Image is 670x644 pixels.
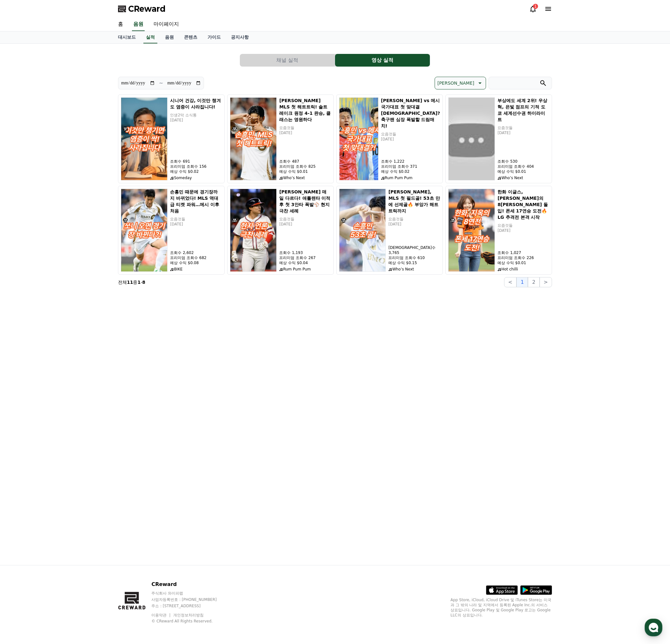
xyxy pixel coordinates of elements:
[151,591,229,596] p: 주식회사 와이피랩
[445,186,552,275] button: 한화 이글스, 지옥의 8연전 돌입! 폰세 17연승 도전🔥 LG 추격전 본격 시작 한화 이글스, [PERSON_NAME]의 8[PERSON_NAME] 돌입! 폰세 17연승 도전...
[121,97,167,180] img: 시니어 건강, 이것만 챙겨도 염증이 사라집니다!
[339,97,378,180] img: 손흥민 vs 메시 국가대표 첫 맞대결 성사? 축구팬 심장 폭발할 드림매치!
[448,189,495,272] img: 한화 이글스, 지옥의 8연전 돌입! 폰세 17연승 도전🔥 LG 추격전 본격 시작
[230,97,277,180] img: 손흥민 MLS 첫 해트트릭! 솔트레이크 원정 4-1 완승, 클래스는 영원하다
[388,217,440,222] p: 요즘것들
[170,217,222,222] p: 요즘것들
[170,164,222,169] p: 프리미엄 조회수 156
[381,175,440,180] p: Rum Pum Pum
[437,79,474,88] p: [PERSON_NAME]
[336,94,443,183] button: 손흥민 vs 메시 국가대표 첫 맞대결 성사? 축구팬 심장 폭발할 드림매치! [PERSON_NAME] vs 메시 국가대표 첫 맞대결 [DEMOGRAPHIC_DATA]? 축구팬 ...
[202,31,226,43] a: 가이드
[497,255,549,260] p: 프리미엄 조회수 226
[53,211,71,216] span: Messages
[497,159,549,164] p: 조회수 530
[335,54,430,67] button: 영상 실적
[170,113,222,118] p: 인생2막 소식통
[16,211,27,216] span: Home
[170,118,222,123] p: [DATE]
[279,255,331,260] p: 프리미엄 조회수 267
[118,279,145,285] p: 전체 중 -
[497,175,549,180] p: Who’s Next
[381,169,440,174] p: 예상 수익 $0.02
[170,169,222,174] p: 예상 수익 $0.02
[279,250,331,255] p: 조회수 1,193
[497,125,549,130] p: 요즘것들
[118,186,225,275] button: 손흥민 때문에 경기장까지 바뀌었다! MLS 역대급 티켓 파워…메시 이후 처음 손흥민 때문에 경기장까지 바뀌었다! MLS 역대급 티켓 파워…메시 이후 처음 요즘것들 [DATE]...
[42,201,82,217] a: Messages
[528,277,539,287] button: 2
[279,125,331,130] p: 요즘것들
[497,189,549,220] h5: 한화 이글스, [PERSON_NAME]의 8[PERSON_NAME] 돌입! 폰세 17연승 도전🔥 LG 추격전 본격 시작
[279,169,331,174] p: 예상 수익 $0.01
[533,4,538,9] div: 1
[381,132,440,137] p: 요즘것들
[504,277,516,287] button: <
[497,164,549,169] p: 프리미엄 조회수 404
[170,222,222,227] p: [DATE]
[388,189,440,214] h5: [PERSON_NAME], MLS 첫 필드골! 53초 만에 선제골🔥 부앙가 해트트릭까지
[497,97,549,123] h5: 부상에도 세계 2위! 우상혁, 은빛 점프의 기적 도쿄 세계선수권 하이라이트
[226,31,254,43] a: 공지사항
[516,277,528,287] button: 1
[170,159,222,164] p: 조회수 691
[497,228,549,233] p: [DATE]
[435,77,486,89] button: [PERSON_NAME]
[279,222,331,227] p: [DATE]
[170,175,222,180] p: Someday
[279,175,331,180] p: Who’s Next
[179,31,202,43] a: 콘텐츠
[137,280,141,285] strong: 1
[497,169,549,174] p: 예상 수익 $0.01
[336,186,443,275] button: 손흥민, MLS 첫 필드골! 53초 만에 선제골🔥 부앙가 해트트릭까지 [PERSON_NAME], MLS 첫 필드골! 53초 만에 선제골🔥 부앙가 해트트릭까지 요즘것들 [DAT...
[279,164,331,169] p: 프리미엄 조회수 825
[339,189,386,272] img: 손흥민, MLS 첫 필드골! 53초 만에 선제골🔥 부앙가 해트트릭까지
[381,137,440,142] p: [DATE]
[279,267,331,272] p: Rum Pum Pum
[497,267,549,272] p: Hot chilli
[335,54,430,67] a: 영상 실적
[279,97,331,123] h5: [PERSON_NAME] MLS 첫 해트트릭! 솔트레이크 원정 4-1 완승, 클래스는 영원하다
[450,597,552,618] p: App Store, iCloud, iCloud Drive 및 iTunes Store는 미국과 그 밖의 나라 및 지역에서 등록된 Apple Inc.의 서비스 상표입니다. Goo...
[127,280,133,285] strong: 11
[388,245,440,255] p: [DEMOGRAPHIC_DATA]수 3,765
[151,619,229,624] p: © CReward All Rights Reserved.
[121,189,167,272] img: 손흥민 때문에 경기장까지 바뀌었다! MLS 역대급 티켓 파워…메시 이후 처음
[132,18,145,31] a: 음원
[388,267,440,272] p: Who’s Next
[388,260,440,265] p: 예상 수익 $0.15
[240,54,335,67] button: 채널 실적
[497,130,549,135] p: [DATE]
[497,223,549,228] p: 요즘것들
[160,31,179,43] a: 음원
[227,94,334,183] button: 손흥민 MLS 첫 해트트릭! 솔트레이크 원정 4-1 완승, 클래스는 영원하다 [PERSON_NAME] MLS 첫 해트트릭! 솔트레이크 원정 4-1 완승, 클래스는 영원하다 요...
[279,130,331,135] p: [DATE]
[2,201,42,217] a: Home
[142,280,145,285] strong: 8
[448,97,495,180] img: 부상에도 세계 2위! 우상혁, 은빛 점프의 기적 도쿄 세계선수권 하이라이트
[151,581,229,588] p: CReward
[170,260,222,265] p: 예상 수익 $0.08
[170,255,222,260] p: 프리미엄 조회수 682
[148,18,184,31] a: 마이페이지
[173,613,204,617] a: 개인정보처리방침
[118,94,225,183] button: 시니어 건강, 이것만 챙겨도 염증이 사라집니다! 시니어 건강, 이것만 챙겨도 염증이 사라집니다! 인생2막 소식통 [DATE] 조회수 691 프리미엄 조회수 156 예상 수익 ...
[143,31,157,43] a: 실적
[279,217,331,222] p: 요즘것들
[151,613,171,617] a: 이용약관
[381,164,440,169] p: 프리미엄 조회수 371
[497,260,549,265] p: 예상 수익 $0.01
[118,4,166,14] a: CReward
[113,31,141,43] a: 대시보드
[381,159,440,164] p: 조회수 1,222
[170,189,222,214] h5: 손흥민 때문에 경기장까지 바뀌었다! MLS 역대급 티켓 파워…메시 이후 처음
[529,5,537,13] a: 1
[540,277,552,287] button: >
[170,97,222,110] h5: 시니어 건강, 이것만 챙겨도 염증이 사라집니다!
[128,4,166,14] span: CReward
[388,255,440,260] p: 프리미엄 조회수 610
[82,201,122,217] a: Settings
[388,222,440,227] p: [DATE]
[279,260,331,265] p: 예상 수익 $0.04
